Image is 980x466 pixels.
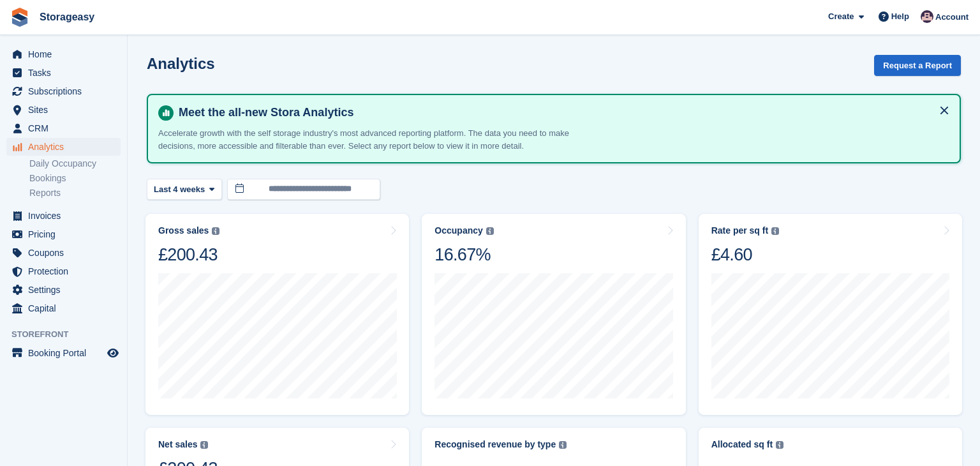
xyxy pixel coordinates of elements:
[28,82,105,100] span: Subscriptions
[711,439,773,450] div: Allocated sq ft
[6,299,121,317] a: menu
[28,225,105,243] span: Pricing
[28,262,105,280] span: Protection
[828,10,854,23] span: Create
[6,262,121,280] a: menu
[711,225,768,236] div: Rate per sq ft
[158,225,209,236] div: Gross sales
[434,439,556,450] div: Recognised revenue by type
[711,244,779,266] div: £4.60
[6,82,121,100] a: menu
[6,45,121,63] a: menu
[28,299,105,317] span: Capital
[6,281,121,299] a: menu
[147,179,222,200] button: Last 4 weeks
[771,227,779,235] img: icon-info-grey-7440780725fd019a000dd9b08b2336e03edf1995a4989e88bcd33f0948082b44.svg
[486,227,494,235] img: icon-info-grey-7440780725fd019a000dd9b08b2336e03edf1995a4989e88bcd33f0948082b44.svg
[154,183,205,196] span: Last 4 weeks
[6,344,121,362] a: menu
[158,127,605,152] p: Accelerate growth with the self storage industry's most advanced reporting platform. The data you...
[28,64,105,82] span: Tasks
[6,119,121,137] a: menu
[874,55,961,76] button: Request a Report
[212,227,219,235] img: icon-info-grey-7440780725fd019a000dd9b08b2336e03edf1995a4989e88bcd33f0948082b44.svg
[158,439,197,450] div: Net sales
[6,207,121,225] a: menu
[434,225,482,236] div: Occupancy
[105,345,121,361] a: Preview store
[28,119,105,137] span: CRM
[28,138,105,156] span: Analytics
[28,101,105,119] span: Sites
[935,11,969,24] span: Account
[776,441,783,449] img: icon-info-grey-7440780725fd019a000dd9b08b2336e03edf1995a4989e88bcd33f0948082b44.svg
[6,138,121,156] a: menu
[147,55,215,72] h2: Analytics
[29,158,121,170] a: Daily Occupancy
[11,328,127,341] span: Storefront
[10,8,29,27] img: stora-icon-8386f47178a22dfd0bd8f6a31ec36ba5ce8667c1dd55bd0f319d3a0aa187defe.svg
[28,244,105,262] span: Coupons
[6,225,121,243] a: menu
[200,441,208,449] img: icon-info-grey-7440780725fd019a000dd9b08b2336e03edf1995a4989e88bcd33f0948082b44.svg
[158,244,219,266] div: £200.43
[6,244,121,262] a: menu
[29,172,121,184] a: Bookings
[921,10,933,23] img: James Stewart
[29,187,121,199] a: Reports
[34,6,100,27] a: Storageasy
[891,10,909,23] span: Help
[6,101,121,119] a: menu
[28,207,105,225] span: Invoices
[28,45,105,63] span: Home
[559,441,567,449] img: icon-info-grey-7440780725fd019a000dd9b08b2336e03edf1995a4989e88bcd33f0948082b44.svg
[174,105,949,120] h4: Meet the all-new Stora Analytics
[28,344,105,362] span: Booking Portal
[28,281,105,299] span: Settings
[434,244,493,266] div: 16.67%
[6,64,121,82] a: menu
